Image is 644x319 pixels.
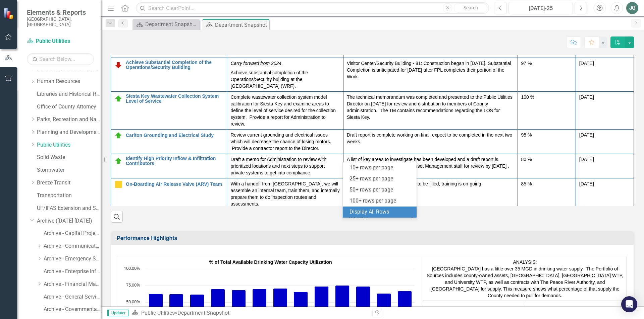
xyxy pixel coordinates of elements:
[343,91,518,129] td: Double-Click to Edit
[27,16,94,27] small: [GEOGRAPHIC_DATA], [GEOGRAPHIC_DATA]
[107,310,128,316] span: Updater
[230,94,339,127] p: Complete wastewater collection system model calibration for Siesta Key and examine areas to defin...
[518,91,576,129] td: Double-Click to Edit
[27,53,94,65] input: Search Below...
[579,132,594,138] span: [DATE]
[579,94,594,100] span: [DATE]
[230,180,339,207] p: With a handoff from [GEOGRAPHIC_DATA], we will assemble an internal team, train them, and interna...
[44,255,101,263] a: Archive - Emergency Services
[521,94,572,100] div: 100 %
[126,282,140,288] text: 75.00%
[350,175,413,183] div: 25+ rows per page
[145,20,198,28] div: Department Snapshot
[27,8,94,16] span: Elements & Reports
[114,157,122,165] img: On Target
[37,116,101,124] a: Parks, Recreation and Natural Resources
[126,299,140,305] text: 50.00%
[141,310,175,316] a: Public Utilities
[343,58,518,91] td: Double-Click to Edit
[209,259,332,265] span: % of Total Available Drinking Water Capacity Utilization
[44,268,101,275] a: Archive - Enterprise Information Technology
[111,129,227,154] td: Double-Click to Edit Right Click for Context Menu
[579,61,594,66] span: [DATE]
[44,293,101,301] a: Archive - General Services
[37,217,101,225] a: Archive ([DATE]-[DATE])
[114,132,122,140] img: On Target
[126,60,223,70] a: Achieve Substantial Completion of the Operations/Security Building
[3,8,15,19] img: ClearPoint Strategy
[343,178,518,209] td: Double-Click to Edit
[126,182,223,187] a: On-Boarding Air Release Valve (ARV) Team
[521,132,572,138] div: 95 %
[37,205,101,212] a: UF/IFAS Extension and Sustainability
[350,164,413,172] div: 10+ rows per page
[44,230,101,237] a: Archive - Capital Projects
[626,2,638,14] button: JG
[347,180,514,187] p: Team is still awaiting one position to be filled, training is on-going.
[621,296,637,312] div: Open Intercom Messenger
[347,60,514,80] p: Visitor Center/Security Building - 81: Construction began in [DATE]. Substantial Completion is an...
[215,21,268,29] div: Department Snapshot
[126,156,223,166] a: Identify High Priority Inflow & Infiltration Contributors
[454,3,487,13] button: Search
[464,5,478,10] span: Search
[111,154,227,178] td: Double-Click to Edit Right Click for Context Menu
[423,257,627,301] td: ANALYSIS: [GEOGRAPHIC_DATA] has a little over 35 MGD in drinking water supply. The Portfolio of S...
[521,180,572,187] div: 85 %
[511,4,571,12] div: [DATE]-25
[27,37,94,45] a: Public Utilities
[111,178,227,209] td: Double-Click to Edit Right Click for Context Menu
[37,103,101,111] a: Office of County Attorney
[44,306,101,313] a: Archive - Governmental Relations
[230,132,339,152] p: Review current grounding and electrical issues which will decrease the chance of losing motors. P...
[343,154,518,178] td: Double-Click to Edit
[518,178,576,209] td: Double-Click to Edit
[114,61,122,69] img: Below Plan
[350,208,413,216] div: Display All Rows
[126,133,223,138] a: Carlton Grounding and Electrical Study
[37,166,101,174] a: Stormwater
[37,90,101,98] a: Libraries and Historical Resources
[111,91,227,129] td: Double-Click to Edit Right Click for Context Menu
[124,265,140,271] text: 100.00%
[37,179,101,187] a: Breeze Transit
[521,156,572,163] div: 80 %
[37,141,101,149] a: Public Utilities
[114,180,122,188] img: Caution
[518,58,576,91] td: Double-Click to Edit
[518,154,576,178] td: Double-Click to Edit
[518,129,576,154] td: Double-Click to Edit
[114,95,122,103] img: On Target
[37,78,101,85] a: Human Resources
[508,2,573,14] button: [DATE]-25
[230,61,283,66] em: Carry forward from 2024.
[177,310,229,316] div: Department Snapshot
[44,281,101,288] a: Archive - Financial Management
[521,60,572,67] div: 97 %
[347,156,514,169] p: A list of key areas to investigate has been developed and a draft report is expected to be delive...
[134,20,198,28] a: Department Snapshot
[230,68,339,89] p: Achieve substantial completion of the Operations/Security building at the [GEOGRAPHIC_DATA] (WRF).
[230,156,339,176] p: Draft a memo for Administration to review with prioritized locations and next steps to support pr...
[347,132,514,145] p: Draft report is complete working on final, expect to be completed in the next two weeks.
[111,58,227,91] td: Double-Click to Edit Right Click for Context Menu
[350,186,413,194] div: 50+ rows per page
[126,94,223,104] a: Siesta Key Wastewater Collection System Level of Service
[347,94,514,121] p: The technical memorandum was completed and presented to the Public Utilities Director on [DATE] f...
[350,197,413,205] div: 100+ rows per page
[117,235,630,241] h3: Performance Highlights
[579,181,594,186] span: [DATE]
[579,157,594,162] span: [DATE]
[37,192,101,200] a: Transportation
[343,129,518,154] td: Double-Click to Edit
[44,242,101,250] a: Archive - Communications
[37,154,101,161] a: Solid Waste
[37,129,101,136] a: Planning and Development Services
[136,2,489,14] input: Search ClearPoint...
[132,309,367,317] div: »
